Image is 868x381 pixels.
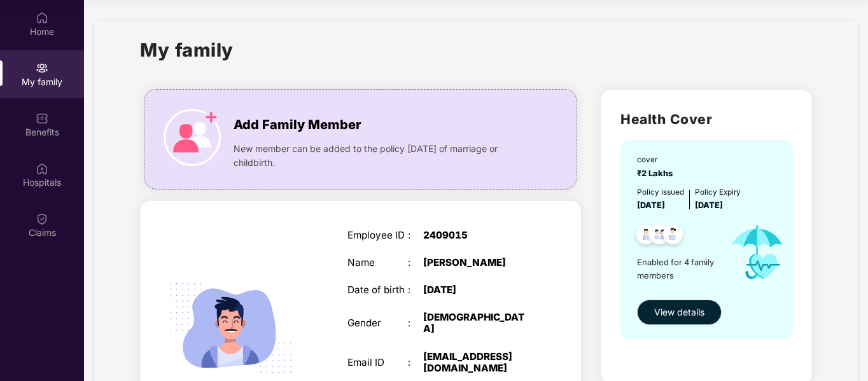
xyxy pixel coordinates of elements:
[631,221,662,252] img: svg+xml;base64,PHN2ZyB4bWxucz0iaHR0cDovL3d3dy53My5vcmcvMjAwMC9zdmciIHdpZHRoPSI0OC45NDMiIGhlaWdodD...
[637,256,720,282] span: Enabled for 4 family members
[620,109,793,130] h2: Health Cover
[234,115,361,135] span: Add Family Member
[637,300,722,325] button: View details
[408,284,423,296] div: :
[347,284,409,296] div: Date of birth
[637,200,665,210] span: [DATE]
[637,154,676,166] div: cover
[423,257,529,268] div: [PERSON_NAME]
[637,169,676,178] span: ₹2 Lakhs
[720,212,794,293] img: icon
[654,305,704,319] span: View details
[695,200,723,210] span: [DATE]
[423,230,529,241] div: 2409015
[140,36,234,64] h1: My family
[423,284,529,296] div: [DATE]
[36,212,48,225] img: svg+xml;base64,PHN2ZyBpZD0iQ2xhaW0iIHhtbG5zPSJodHRwOi8vd3d3LnczLm9yZy8yMDAwL3N2ZyIgd2lkdGg9IjIwIi...
[36,11,48,24] img: svg+xml;base64,PHN2ZyBpZD0iSG9tZSIgeG1sbnM9Imh0dHA6Ly93d3cudzMub3JnLzIwMDAvc3ZnIiB3aWR0aD0iMjAiIG...
[408,257,423,268] div: :
[36,162,48,175] img: svg+xml;base64,PHN2ZyBpZD0iSG9zcGl0YWxzIiB4bWxucz0iaHR0cDovL3d3dy53My5vcmcvMjAwMC9zdmciIHdpZHRoPS...
[408,230,423,241] div: :
[164,109,221,166] img: icon
[347,317,409,329] div: Gender
[347,230,409,241] div: Employee ID
[234,142,529,170] span: New member can be added to the policy [DATE] of marriage or childbirth.
[695,186,741,198] div: Policy Expiry
[657,221,689,252] img: svg+xml;base64,PHN2ZyB4bWxucz0iaHR0cDovL3d3dy53My5vcmcvMjAwMC9zdmciIHdpZHRoPSI0OC45NDMiIGhlaWdodD...
[36,112,48,125] img: svg+xml;base64,PHN2ZyBpZD0iQmVuZWZpdHMiIHhtbG5zPSJodHRwOi8vd3d3LnczLm9yZy8yMDAwL3N2ZyIgd2lkdGg9Ij...
[36,62,48,74] img: svg+xml;base64,PHN2ZyB3aWR0aD0iMjAiIGhlaWdodD0iMjAiIHZpZXdCb3g9IjAgMCAyMCAyMCIgZmlsbD0ibm9uZSIgeG...
[423,351,529,374] div: [EMAIL_ADDRESS][DOMAIN_NAME]
[408,357,423,368] div: :
[347,257,409,268] div: Name
[644,221,675,252] img: svg+xml;base64,PHN2ZyB4bWxucz0iaHR0cDovL3d3dy53My5vcmcvMjAwMC9zdmciIHdpZHRoPSI0OC45MTUiIGhlaWdodD...
[347,357,409,368] div: Email ID
[423,312,529,335] div: [DEMOGRAPHIC_DATA]
[408,317,423,329] div: :
[637,186,684,198] div: Policy issued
